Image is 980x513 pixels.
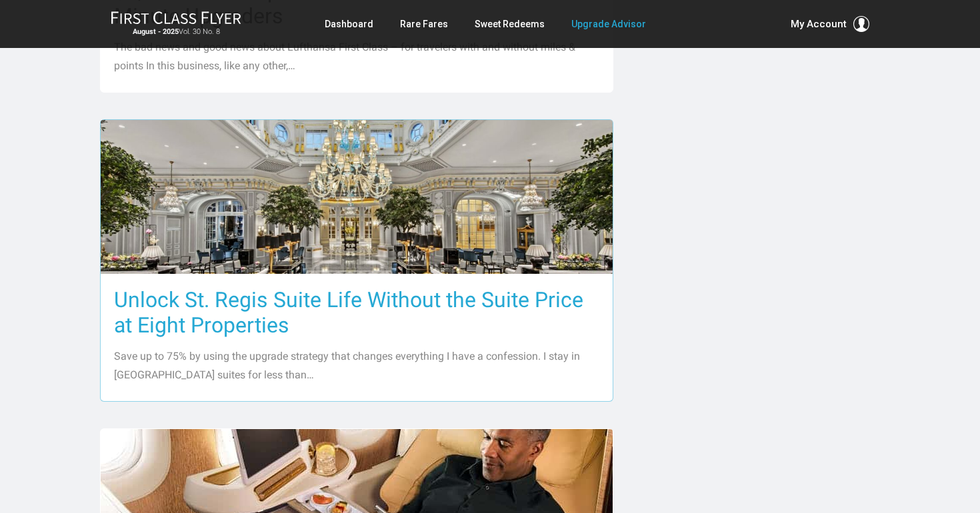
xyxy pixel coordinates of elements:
[571,12,646,36] a: Upgrade Advisor
[114,38,599,75] p: The bad news and good news about Lufthansa First Class – for travelers with and without miles & p...
[325,12,373,36] a: Dashboard
[475,12,545,36] a: Sweet Redeems
[111,27,241,37] small: Vol. 30 No. 8
[133,27,179,36] strong: August - 2025
[791,16,847,32] span: My Account
[100,119,613,401] a: Unlock St. Regis Suite Life Without the Suite Price at Eight Properties Save up to 75% by using t...
[791,16,869,32] button: My Account
[114,287,599,338] h3: Unlock St. Regis Suite Life Without the Suite Price at Eight Properties
[111,11,241,37] a: First Class FlyerAugust - 2025Vol. 30 No. 8
[400,12,448,36] a: Rare Fares
[114,347,599,384] p: Save up to 75% by using the upgrade strategy that changes everything I have a confession. I stay ...
[111,11,241,25] img: First Class Flyer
